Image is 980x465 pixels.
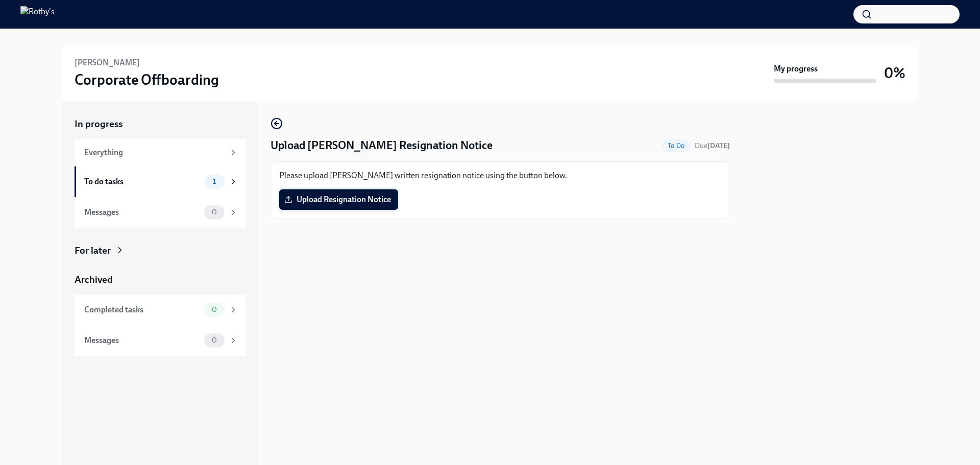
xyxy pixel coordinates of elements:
[75,295,246,325] a: Completed tasks0
[75,166,246,197] a: To do tasks1
[286,194,391,205] span: Upload Resignation Notice
[75,325,246,356] a: Messages0
[206,336,223,344] span: 0
[774,63,818,75] strong: My progress
[661,142,691,150] span: To Do
[75,273,246,286] a: Archived
[75,139,246,166] a: Everything
[75,70,219,89] h3: Corporate Offboarding
[279,170,721,181] p: Please upload [PERSON_NAME] written resignation notice using the button below.
[75,117,246,131] a: In progress
[75,57,140,68] h6: [PERSON_NAME]
[84,176,200,187] div: To do tasks
[695,141,730,150] span: Due
[206,208,223,216] span: 0
[884,64,905,82] h3: 0%
[84,207,200,218] div: Messages
[84,147,225,158] div: Everything
[75,244,246,257] a: For later
[75,197,246,228] a: Messages0
[279,189,398,210] label: Upload Resignation Notice
[206,306,223,313] span: 0
[207,178,222,185] span: 1
[271,138,493,153] h4: Upload [PERSON_NAME] Resignation Notice
[695,141,730,151] span: October 3rd, 2025 09:00
[75,244,111,257] div: For later
[707,141,730,150] strong: [DATE]
[84,304,200,315] div: Completed tasks
[20,6,55,22] img: Rothy's
[84,335,200,346] div: Messages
